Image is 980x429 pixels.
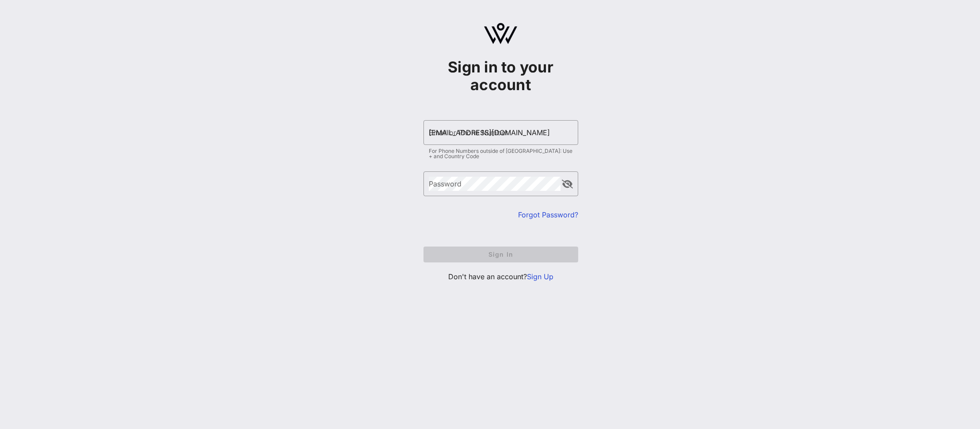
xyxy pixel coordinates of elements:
[423,271,578,282] p: Don't have an account?
[429,148,573,159] div: For Phone Numbers outside of [GEOGRAPHIC_DATA]: Use + and Country Code
[527,272,553,281] a: Sign Up
[423,58,578,94] h1: Sign in to your account
[562,180,573,189] button: append icon
[518,210,578,219] a: Forgot Password?
[484,23,517,44] img: logo.svg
